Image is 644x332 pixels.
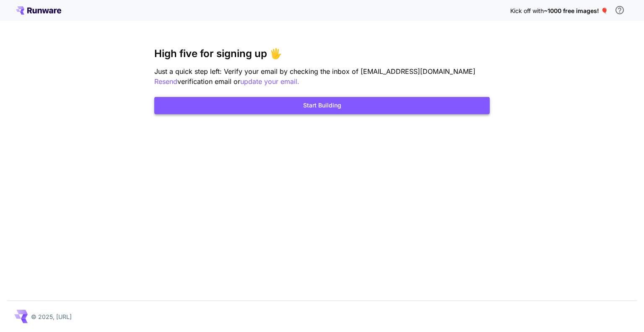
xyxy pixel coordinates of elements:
[177,77,240,86] span: verification email or
[31,312,72,321] p: © 2025, [URL]
[154,67,475,76] span: Just a quick step left: Verify your email by checking the inbox of [EMAIL_ADDRESS][DOMAIN_NAME]
[240,76,299,87] button: update your email.
[154,97,490,114] button: Start Building
[154,48,490,60] h3: High five for signing up 🖐️
[611,2,628,18] button: In order to qualify for free credit, you need to sign up with a business email address and click ...
[510,7,544,14] span: Kick off with
[154,76,177,87] button: Resend
[544,7,608,14] span: ~1000 free images! 🎈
